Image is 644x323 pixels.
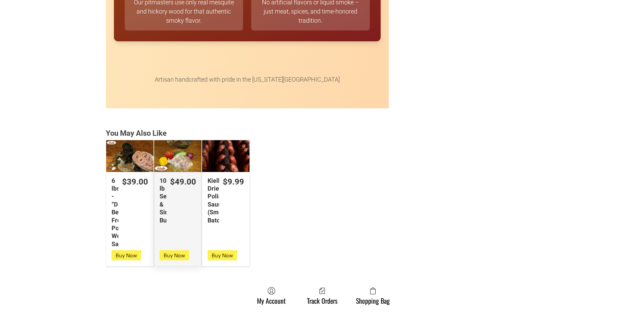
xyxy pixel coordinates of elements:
div: 6 lbs - “Da” Best Fresh Polish Wedding Sausage [112,177,118,248]
a: Kielbasa Dried Polish Sausage (Small Batch) [202,140,249,172]
a: $49.0010 lb Seniors & Singles Bundles [154,177,201,224]
div: Kielbasa Dried Polish Sausage (Small Batch) [208,177,219,224]
a: My Account [254,287,289,305]
div: $39.00 [122,177,148,187]
a: $39.006 lbs - “Da” Best Fresh Polish Wedding Sausage [106,177,153,248]
a: $9.99Kielbasa Dried Polish Sausage (Small Batch) [202,177,249,224]
a: 6 lbs - “Da” Best Fresh Polish Wedding Sausage [106,140,153,172]
p: Artisan handcrafted with pride in the [US_STATE][GEOGRAPHIC_DATA] [114,66,381,84]
a: Shopping Bag [353,287,393,305]
button: Buy Now [160,250,189,260]
span: Buy Now [116,252,137,259]
div: 10 lb Seniors & Singles Bundles [160,177,166,224]
a: 10 lb Seniors &amp; Singles Bundles [154,140,201,172]
span: Buy Now [164,252,185,259]
a: Track Orders [304,287,341,305]
span: Buy Now [212,252,233,259]
button: Buy Now [208,250,237,260]
button: Buy Now [112,250,141,260]
div: $9.99 [223,177,244,187]
div: You May Also Like [106,129,539,138]
div: $49.00 [170,177,196,187]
